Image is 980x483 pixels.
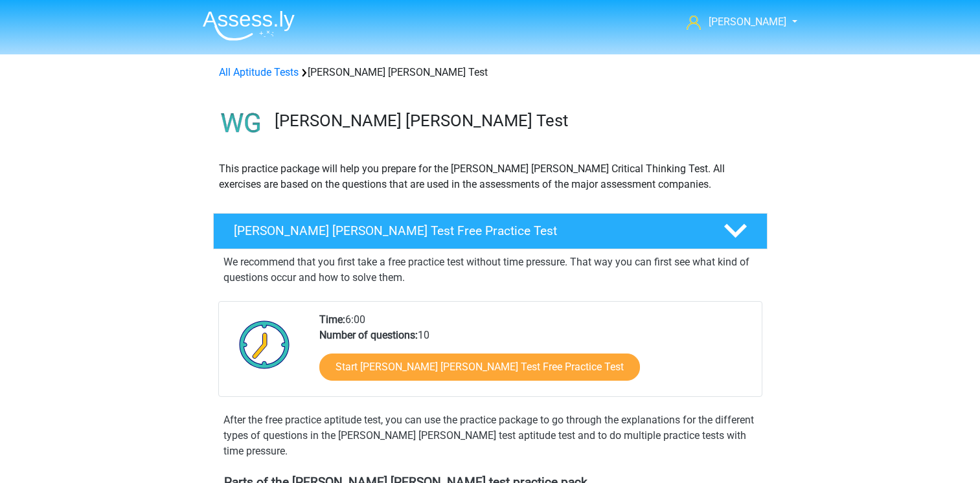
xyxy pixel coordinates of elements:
[214,96,269,151] img: watson glaser test
[219,66,299,78] a: All Aptitude Tests
[214,65,767,80] div: [PERSON_NAME] [PERSON_NAME] Test
[319,354,640,381] a: Start [PERSON_NAME] [PERSON_NAME] Test Free Practice Test
[203,10,295,41] img: Assessly
[319,313,345,326] b: Time:
[310,312,761,396] div: 6:00 10
[709,16,786,28] span: [PERSON_NAME]
[681,14,788,30] a: [PERSON_NAME]
[219,161,762,192] p: This practice package will help you prepare for the [PERSON_NAME] [PERSON_NAME] Critical Thinking...
[208,213,773,249] a: [PERSON_NAME] [PERSON_NAME] Test Free Practice Test
[232,312,297,377] img: Clock
[218,412,762,459] div: After the free practice aptitude test, you can use the practice package to go through the explana...
[234,223,703,238] h4: [PERSON_NAME] [PERSON_NAME] Test Free Practice Test
[275,111,757,131] h3: [PERSON_NAME] [PERSON_NAME] Test
[223,254,757,286] p: We recommend that you first take a free practice test without time pressure. That way you can fir...
[319,329,418,341] b: Number of questions:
